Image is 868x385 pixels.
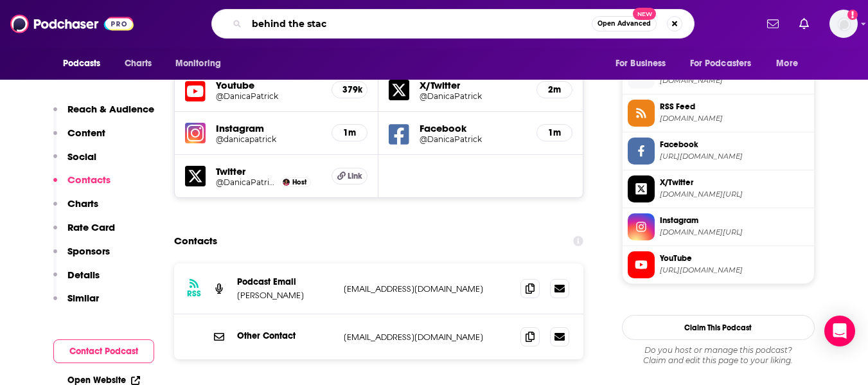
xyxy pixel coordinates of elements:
p: [PERSON_NAME] [237,290,333,301]
span: danicapatrick.com [660,76,809,85]
span: RSS Feed [660,101,809,112]
a: Link [332,168,368,184]
button: Rate Card [53,221,115,245]
span: New [633,8,656,20]
span: Open Advanced [598,21,651,27]
button: Content [53,127,105,150]
a: @DanicaPatrick [420,91,526,101]
p: Reach & Audience [67,103,154,115]
svg: Add a profile image [847,10,858,20]
p: Other Contact [237,330,333,341]
p: Details [67,269,100,281]
p: Contacts [67,174,111,186]
img: Danica Patrick [283,179,290,186]
span: twitter.com/DanicaPatrick [660,190,809,199]
a: Charts [116,51,160,76]
span: Facebook [660,139,809,150]
button: Show profile menu [829,10,858,38]
span: Logged in as hconnor [829,10,858,38]
span: Monitoring [175,55,221,73]
h5: Facebook [420,122,526,134]
span: Link [348,171,362,181]
div: Search podcasts, credits, & more... [211,9,695,39]
button: Social [53,150,96,174]
span: Charts [125,55,152,73]
span: X/Twitter [660,177,809,188]
h2: Contacts [174,229,217,253]
p: Sponsors [67,245,110,257]
a: Facebook[URL][DOMAIN_NAME] [628,138,809,165]
button: Claim This Podcast [622,315,815,340]
span: Instagram [660,215,809,226]
a: @danicapatrick [216,134,322,144]
h3: RSS [187,289,201,299]
img: iconImage [185,123,206,143]
span: instagram.com/danicapatrick [660,228,809,237]
h5: Twitter [216,165,322,177]
a: @DanicaPatrick [216,177,278,187]
span: Host [292,178,306,186]
span: YouTube [660,253,809,264]
h5: Youtube [216,79,322,91]
a: X/Twitter[DOMAIN_NAME][URL] [628,175,809,202]
span: feeds.simplecast.com [660,114,809,123]
span: https://www.youtube.com/@DanicaPatrick [660,265,809,275]
button: open menu [166,51,238,76]
a: YouTube[URL][DOMAIN_NAME] [628,251,809,278]
button: Sponsors [53,245,110,269]
button: Charts [53,197,98,221]
a: RSS Feed[DOMAIN_NAME] [628,100,809,127]
h5: Instagram [216,122,322,134]
p: Charts [67,197,98,210]
h5: 1m [342,127,357,138]
button: open menu [767,51,814,76]
button: Contacts [53,174,111,197]
span: For Business [616,55,666,73]
button: open menu [682,51,770,76]
p: Podcast Email [237,276,333,287]
span: For Podcasters [690,55,752,73]
a: Show notifications dropdown [762,13,784,35]
a: @DanicaPatrick [420,134,526,144]
span: Do you host or manage this podcast? [622,345,815,355]
h5: 379k [342,84,357,95]
div: Open Intercom Messenger [824,316,855,346]
h5: 2m [547,84,562,95]
a: @DanicaPatrick [216,91,322,101]
button: open menu [54,51,118,76]
a: Instagram[DOMAIN_NAME][URL] [628,213,809,240]
input: Search podcasts, credits, & more... [247,13,592,34]
p: Rate Card [67,221,115,233]
h5: X/Twitter [420,79,526,91]
span: https://www.facebook.com/DanicaPatrick [660,152,809,161]
button: Open AdvancedNew [592,16,657,31]
span: More [776,55,798,73]
img: Podchaser - Follow, Share and Rate Podcasts [10,12,134,36]
p: [EMAIL_ADDRESS][DOMAIN_NAME] [344,283,511,294]
p: [EMAIL_ADDRESS][DOMAIN_NAME] [344,332,511,343]
a: Show notifications dropdown [794,13,814,35]
p: Similar [67,292,99,304]
div: Claim and edit this page to your liking. [622,345,815,366]
button: Contact Podcast [53,339,154,363]
span: Podcasts [63,55,101,73]
p: Social [67,150,96,163]
button: Details [53,269,100,292]
h5: 1m [547,127,562,138]
button: Similar [53,292,99,316]
button: open menu [607,51,682,76]
img: User Profile [829,10,858,38]
button: Reach & Audience [53,103,154,127]
p: Content [67,127,105,139]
